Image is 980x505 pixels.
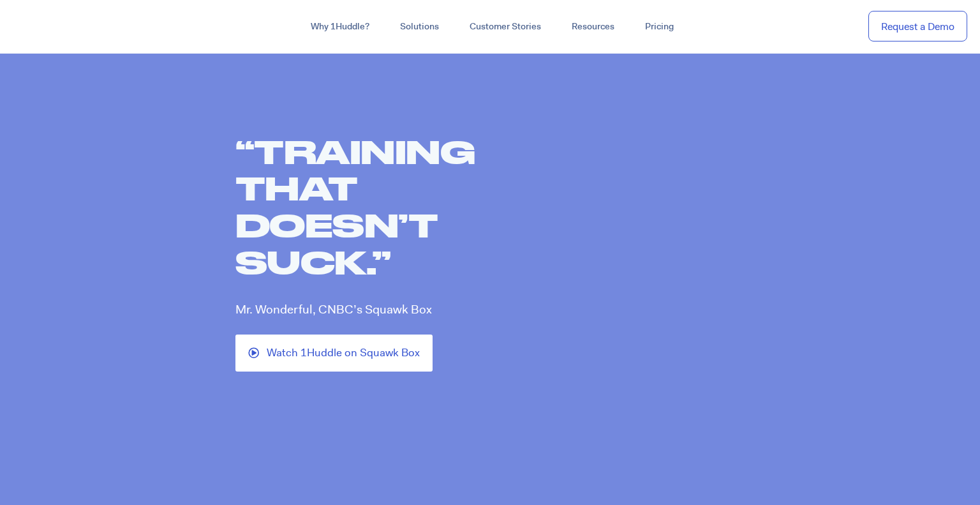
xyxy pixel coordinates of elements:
a: Customer Stories [454,15,556,38]
a: Solutions [385,15,454,38]
a: Pricing [630,15,689,38]
a: Why 1Huddle? [295,15,385,38]
p: Mr. Wonderful, CNBC’s Squawk Box [235,303,490,315]
a: Watch 1Huddle on Squawk Box [235,335,433,372]
a: Resources [556,15,630,38]
a: Request a Demo [868,11,967,42]
span: Watch 1Huddle on Squawk Box [267,347,420,359]
h1: “Training that doesn’t suck.” [235,133,490,280]
img: ... [13,14,104,38]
